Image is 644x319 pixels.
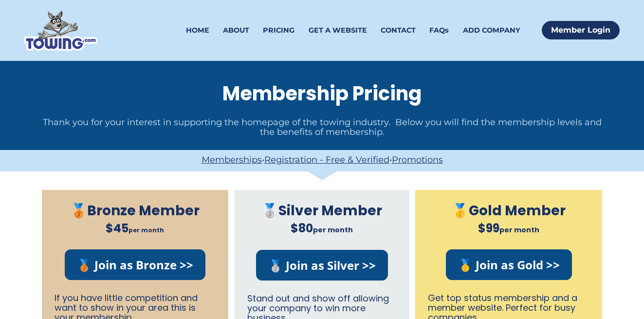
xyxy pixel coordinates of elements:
[264,154,389,165] a: Registration - Free & Verified
[43,117,604,137] span: Thank you for your interest in supporting the homepage of the towing industry. Below you will fin...
[542,21,620,39] a: Member Login
[392,154,443,165] a: Promotions
[256,250,388,281] a: 🥈 Join as Silver >>
[261,201,382,220] strong: 🥈Silver Member
[129,226,164,234] strong: per month
[65,249,205,280] a: 🥉 Join as Bronze >>
[70,201,200,220] strong: 🥉Bronze Member
[313,225,353,235] strong: per month
[223,19,249,42] a: ABOUT
[106,220,129,236] strong: $45
[478,220,499,236] strong: $99
[499,225,539,235] strong: per month
[429,19,449,42] a: FAQs
[29,156,614,165] p: • •
[222,80,422,107] span: Membership Pricing
[463,19,520,42] a: ADD COMPANY
[263,19,294,42] a: PRICING
[186,19,209,42] a: HOME
[291,220,313,236] strong: $80
[24,10,97,51] img: Towing.com Logo
[452,201,566,220] strong: 🥇Gold Member
[446,249,572,280] a: 🥇 Join as Gold >>
[309,19,367,42] a: GET A WEBSITE
[202,154,262,165] a: Memberships
[381,19,416,42] a: CONTACT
